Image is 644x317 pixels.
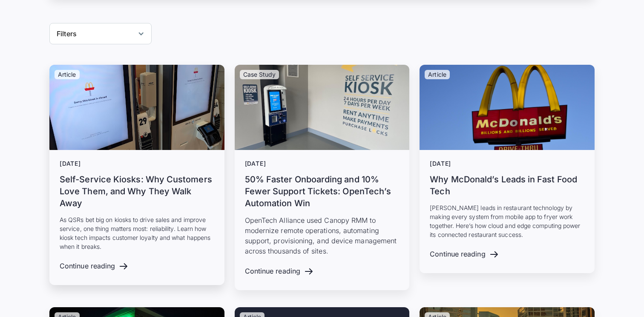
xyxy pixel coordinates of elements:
[245,215,400,256] p: OpenTech Alliance used Canopy RMM to modernize remote operations, automating support, provisionin...
[235,65,410,290] a: Case Study[DATE]50% Faster Onboarding and 10% Fewer Support Tickets: OpenTech’s Automation WinOpe...
[57,29,77,39] div: Filters
[49,23,152,44] div: Filters
[428,72,446,78] p: Article
[420,65,595,273] a: Article[DATE]Why McDonald’s Leads in Fast Food Tech[PERSON_NAME] leads in restaurant technology b...
[430,160,584,167] div: [DATE]
[49,65,224,285] a: Article[DATE]Self-Service Kiosks: Why Customers Love Them, and Why They Walk AwayAs QSRs bet big ...
[243,72,276,78] p: Case Study
[49,23,152,44] form: Reset
[60,160,214,167] div: [DATE]
[245,267,300,275] div: Continue reading
[430,173,584,197] h3: Why McDonald’s Leads in Fast Food Tech
[60,215,214,251] p: As QSRs bet big on kiosks to drive sales and improve service, one thing matters most: reliability...
[245,160,400,167] div: [DATE]
[430,203,584,239] p: [PERSON_NAME] leads in restaurant technology by making every system from mobile app to fryer work...
[60,173,214,209] h3: Self-Service Kiosks: Why Customers Love Them, and Why They Walk Away
[245,173,400,209] h3: 50% Faster Onboarding and 10% Fewer Support Tickets: OpenTech’s Automation Win
[430,250,485,258] div: Continue reading
[60,262,115,270] div: Continue reading
[58,72,76,78] p: Article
